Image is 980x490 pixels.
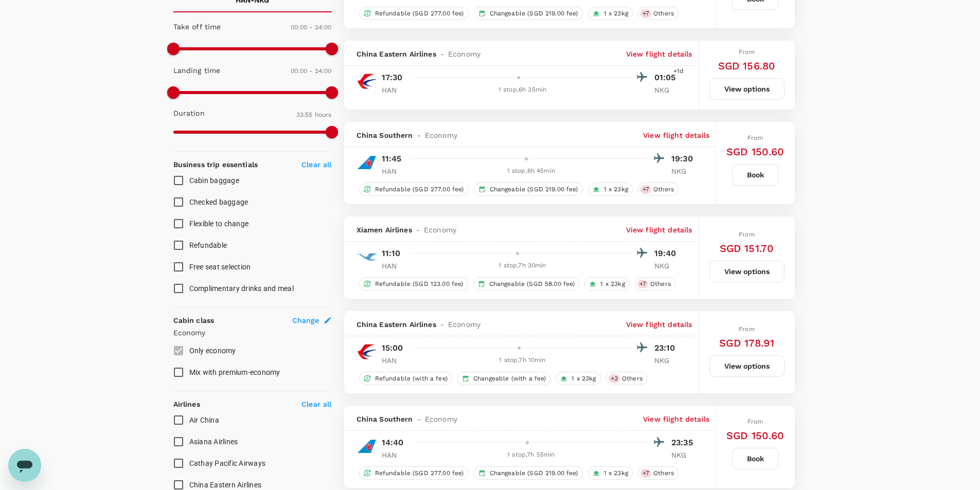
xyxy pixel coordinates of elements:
[654,355,680,366] p: NKG
[596,280,629,288] span: 1 x 23kg
[638,7,679,20] div: +7Others
[649,185,678,194] span: Others
[719,335,774,351] h6: SGD 178.91
[457,372,550,385] div: Changeable (with a fee)
[189,347,236,355] span: Only economy
[732,448,779,469] button: Book
[709,261,785,282] button: View options
[382,71,403,84] p: 17:30
[382,153,402,165] p: 11:45
[436,319,448,330] span: -
[654,342,680,354] p: 23:10
[640,185,651,194] span: + 7
[448,49,480,59] span: Economy
[474,7,583,20] div: Changeable (SGD 219.00 fee)
[359,277,468,291] div: Refundable (SGD 123.00 fee)
[357,225,412,235] span: Xiamen Airlines
[588,7,633,20] div: 1 x 23kg
[635,277,675,291] div: +7Others
[359,183,469,196] div: Refundable (SGD 277.00 fee)
[600,185,632,194] span: 1 x 23kg
[486,185,582,194] span: Changeable (SGD 219.00 fee)
[469,374,550,383] span: Changeable (with a fee)
[382,85,407,95] p: HAN
[413,414,425,424] span: -
[747,134,763,141] span: From
[643,130,709,140] p: View flight details
[485,280,579,288] span: Changeable (SGD 58.00 fee)
[382,166,407,176] p: HAN
[382,247,401,260] p: 11:10
[189,241,227,249] span: Refundable
[189,416,219,424] span: Air China
[726,143,785,160] h6: SGD 150.60
[640,469,651,478] span: + 7
[739,231,755,238] span: From
[448,319,480,330] span: Economy
[189,459,266,467] span: Cathay Pacific Airways
[486,9,582,18] span: Changeable (SGD 219.00 fee)
[726,427,785,444] h6: SGD 150.60
[359,372,452,385] div: Refundable (with a fee)
[567,374,600,383] span: 1 x 23kg
[189,368,280,376] span: Mix with premium-economy
[600,9,632,18] span: 1 x 23kg
[291,24,332,31] span: 00:00 - 24:00
[473,277,580,291] div: Changeable (SGD 58.00 fee)
[654,85,680,95] p: NKG
[414,85,632,95] div: 1 stop , 6h 35min
[371,469,468,478] span: Refundable (SGD 277.00 fee)
[357,341,377,362] img: MU
[357,319,436,330] span: China Eastern Airlines
[413,130,425,140] span: -
[637,280,648,288] span: + 7
[382,450,407,460] p: HAN
[436,49,448,59] span: -
[189,263,251,271] span: Free seat selection
[412,225,424,235] span: -
[747,418,763,425] span: From
[425,414,457,424] span: Economy
[414,166,649,176] div: 1 stop , 6h 45min
[359,466,469,480] div: Refundable (SGD 277.00 fee)
[654,247,680,260] p: 19:40
[291,67,332,75] span: 00:00 - 24:00
[414,450,649,460] div: 1 stop , 7h 55min
[359,7,469,20] div: Refundable (SGD 277.00 fee)
[739,48,755,56] span: From
[296,111,332,118] span: 33.55 hours
[626,49,692,59] p: View flight details
[638,466,679,480] div: +7Others
[189,481,262,489] span: China Eastern Airlines
[382,437,404,449] p: 14:40
[425,130,457,140] span: Economy
[173,400,200,408] strong: Airlines
[382,355,407,366] p: HAN
[732,164,779,186] button: Book
[371,185,468,194] span: Refundable (SGD 277.00 fee)
[301,159,331,170] p: Clear all
[357,436,377,457] img: CZ
[673,66,684,77] span: +1d
[173,160,258,169] strong: Business trip essentials
[654,261,680,271] p: NKG
[382,342,403,354] p: 15:00
[671,450,697,460] p: NKG
[618,374,647,383] span: Others
[600,469,632,478] span: 1 x 23kg
[189,438,238,446] span: Asiana Airlines
[173,65,221,76] p: Landing time
[357,49,436,59] span: China Eastern Airlines
[357,414,413,424] span: China Southern
[671,166,697,176] p: NKG
[189,220,249,228] span: Flexible to change
[626,225,692,235] p: View flight details
[640,9,651,18] span: + 7
[371,9,468,18] span: Refundable (SGD 277.00 fee)
[588,183,633,196] div: 1 x 23kg
[556,372,600,385] div: 1 x 23kg
[189,284,294,293] span: Complimentary drinks and meal
[474,183,583,196] div: Changeable (SGD 219.00 fee)
[739,325,755,333] span: From
[609,374,620,383] span: + 3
